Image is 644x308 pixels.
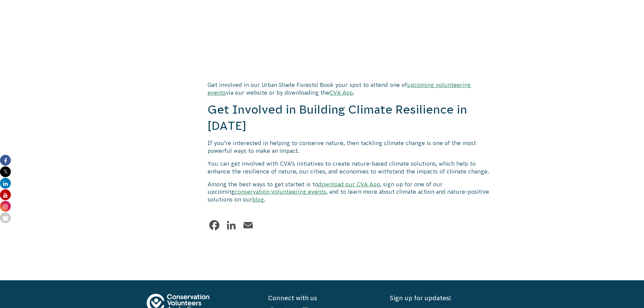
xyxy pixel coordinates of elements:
[268,294,376,302] h5: Connect with us
[235,189,326,195] a: conservation volunteering events
[318,181,380,187] a: download our CVA App
[241,218,255,232] a: Email
[208,102,498,134] h2: Get Involved in Building Climate Resilience in [DATE]
[390,294,497,302] h5: Sign up for updates!
[224,218,238,232] a: LinkedIn
[208,218,221,232] a: Facebook
[330,90,353,96] a: CVA App
[208,160,498,175] p: You can get involved with CVA’s initiatives to create nature-based climate solutions, which help ...
[208,82,471,95] a: upcoming volunteering events
[252,196,264,203] a: blog
[208,139,498,155] p: If you’re interested in helping to conserve nature, then tackling climate change is one of the mo...
[208,81,498,96] p: Get involved in our Urban Shade Forests! Book your spot to attend one of via our website or by do...
[208,181,498,203] p: Among the best ways to get started is to , sign up for one of our upcoming , and to learn more ab...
